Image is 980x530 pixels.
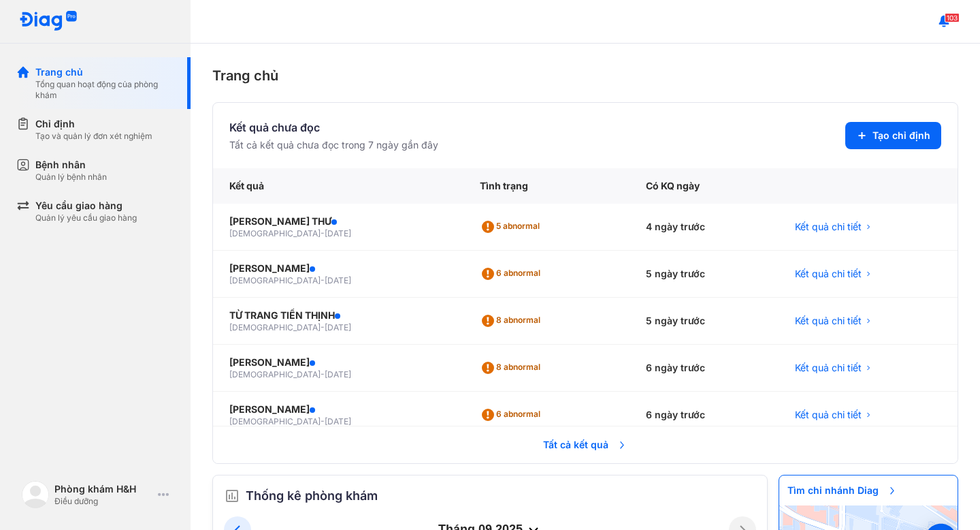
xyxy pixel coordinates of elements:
[325,322,351,332] span: [DATE]
[630,345,779,392] div: 6 ngày trước
[630,392,779,439] div: 6 ngày trước
[321,416,325,426] span: -
[325,275,351,285] span: [DATE]
[19,11,78,32] img: logo
[321,322,325,332] span: -
[480,357,546,379] div: 8 abnormal
[35,79,174,101] div: Tổng quan hoạt động của phòng khám
[779,476,906,505] span: Tìm chi nhánh Diag
[229,416,321,426] span: [DEMOGRAPHIC_DATA]
[325,416,351,426] span: [DATE]
[480,263,546,285] div: 6 abnormal
[229,275,321,285] span: [DEMOGRAPHIC_DATA]
[35,65,174,79] div: Trang chủ
[35,158,107,172] div: Bệnh nhân
[212,65,958,86] div: Trang chủ
[321,369,325,379] span: -
[945,13,960,22] span: 103
[54,482,152,496] div: Phòng khám H&H
[845,122,941,149] button: Tạo chỉ định
[22,481,49,508] img: logo
[229,309,447,322] div: TỪ TRANG TIẾN THỊNH
[35,172,107,183] div: Quản lý bệnh nhân
[795,408,862,422] span: Kết quả chi tiết
[35,131,152,142] div: Tạo và quản lý đơn xét nghiệm
[229,403,447,416] div: [PERSON_NAME]
[325,228,351,238] span: [DATE]
[535,430,636,460] span: Tất cả kết quả
[795,361,862,375] span: Kết quả chi tiết
[229,262,447,275] div: [PERSON_NAME]
[795,220,862,234] span: Kết quả chi tiết
[35,199,137,213] div: Yêu cầu giao hàng
[630,204,779,251] div: 4 ngày trước
[229,228,321,238] span: [DEMOGRAPHIC_DATA]
[229,356,447,369] div: [PERSON_NAME]
[630,251,779,298] div: 5 ngày trước
[872,129,930,142] span: Tạo chỉ định
[224,488,240,504] img: order.5a6da16c.svg
[480,216,545,238] div: 5 abnormal
[630,298,779,345] div: 5 ngày trước
[229,119,438,136] div: Kết quả chưa đọc
[54,496,152,507] div: Điều dưỡng
[463,168,629,204] div: Tình trạng
[630,168,779,204] div: Có KQ ngày
[795,314,862,328] span: Kết quả chi tiết
[321,275,325,285] span: -
[229,369,321,379] span: [DEMOGRAPHIC_DATA]
[35,213,137,223] div: Quản lý yêu cầu giao hàng
[480,404,546,426] div: 6 abnormal
[246,486,378,505] span: Thống kê phòng khám
[321,228,325,238] span: -
[213,168,463,204] div: Kết quả
[229,138,438,152] div: Tất cả kết quả chưa đọc trong 7 ngày gần đây
[795,267,862,281] span: Kết quả chi tiết
[229,322,321,332] span: [DEMOGRAPHIC_DATA]
[325,369,351,379] span: [DATE]
[229,215,447,228] div: [PERSON_NAME] THƯ
[35,117,152,131] div: Chỉ định
[480,310,546,332] div: 8 abnormal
